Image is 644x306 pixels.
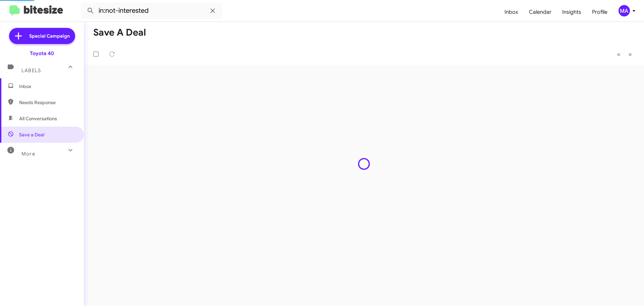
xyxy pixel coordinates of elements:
[613,47,625,61] button: Previous
[9,28,75,44] a: Special Campaign
[21,68,41,74] span: Labels
[19,131,44,138] span: Save a Deal
[624,47,636,61] button: Next
[628,50,632,58] span: »
[619,5,630,16] div: MA
[524,2,557,22] a: Calendar
[499,2,524,22] a: Inbox
[613,47,636,61] nav: Page navigation example
[81,3,222,19] input: Search
[617,50,621,58] span: «
[29,33,70,39] span: Special Campaign
[30,50,54,57] div: Toyota 40
[557,2,587,22] a: Insights
[93,27,146,38] h1: Save a Deal
[19,115,57,122] span: All Conversations
[587,2,613,22] a: Profile
[21,151,35,157] span: More
[19,99,76,106] span: Needs Response
[613,5,637,16] button: MA
[19,83,76,90] span: Inbox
